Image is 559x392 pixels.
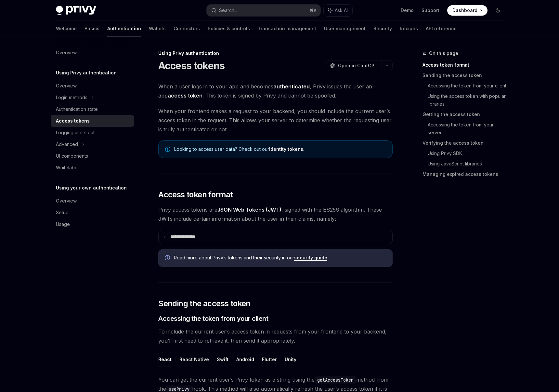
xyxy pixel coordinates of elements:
a: Whitelabel [51,162,134,174]
button: Unity [285,352,296,367]
a: Accessing the token from your client [428,81,508,91]
a: Demo [401,7,414,14]
span: Accessing the token from your client [158,314,268,323]
a: UI components [51,150,134,162]
strong: authenticated [273,83,310,90]
button: Open in ChatGPT [326,60,382,71]
svg: Note [165,147,170,152]
a: User management [324,21,366,36]
span: When a user logs in to your app and becomes , Privy issues the user an app . This token is signed... [158,82,393,100]
div: UI components [56,152,88,160]
a: Using Privy SDK [428,148,508,159]
span: Access token format [158,189,233,200]
a: Overview [51,80,134,92]
a: Identity tokens [269,146,303,152]
span: To include the current user’s access token in requests from your frontend to your backend, you’ll... [158,327,393,345]
span: Privy access tokens are , signed with the ES256 algorithm. These JWTs include certain information... [158,205,393,223]
a: Getting the access token [422,109,508,120]
div: Authentication state [56,105,98,113]
a: API reference [426,21,457,36]
a: Overview [51,195,134,207]
a: Recipes [400,21,418,36]
div: Login methods [56,94,87,101]
button: Ask AI [324,5,352,16]
a: Access tokens [51,115,134,127]
div: Logging users out [56,129,95,137]
a: Using JavaScript libraries [428,159,508,169]
div: Using Privy authentication [158,50,393,57]
a: Policies & controls [208,21,250,36]
span: Sending the access token [158,298,251,309]
svg: Info [165,255,171,262]
span: On this page [429,49,458,57]
span: Read more about Privy’s tokens and their security in our . [174,255,386,261]
h5: Using your own authentication [56,184,127,192]
strong: access token [168,92,202,99]
a: Security [373,21,392,36]
span: Open in ChatGPT [338,62,378,69]
h5: Using Privy authentication [56,69,117,77]
a: Access token format [422,60,508,70]
a: Support [422,7,439,14]
a: security guide [294,255,327,261]
div: Overview [56,82,77,90]
a: Wallets [149,21,166,36]
a: Welcome [56,21,77,36]
div: Overview [56,49,77,57]
a: Transaction management [258,21,316,36]
a: Verifying the access token [422,138,508,148]
span: ⌘ K [310,8,317,13]
div: Advanced [56,140,78,148]
span: Dashboard [452,7,477,14]
button: React Native [179,352,209,367]
a: Setup [51,207,134,218]
button: Toggle dark mode [493,5,503,16]
div: Overview [56,197,77,205]
a: Usage [51,218,134,230]
img: dark logo [56,6,96,15]
code: getAccessToken [315,376,356,384]
a: Sending the access token [422,70,508,81]
h1: Access tokens [158,60,225,72]
div: Setup [56,209,69,216]
a: Overview [51,47,134,59]
a: Dashboard [447,5,487,16]
button: Flutter [262,352,277,367]
button: React [158,352,172,367]
a: Basics [84,21,99,36]
button: Swift [217,352,228,367]
div: Whitelabel [56,164,79,172]
span: When your frontend makes a request to your backend, you should include the current user’s access ... [158,107,393,134]
a: Managing expired access tokens [422,169,508,179]
a: JSON Web Tokens (JWT) [217,206,281,213]
a: Using the access token with popular libraries [428,91,508,109]
span: Ask AI [335,7,348,14]
a: Authentication [107,21,141,36]
button: Android [236,352,254,367]
a: Connectors [174,21,200,36]
div: Usage [56,220,70,228]
a: Accessing the token from your server [428,120,508,138]
a: Authentication state [51,103,134,115]
span: Looking to access user data? Check out our . [174,146,386,152]
a: Logging users out [51,127,134,138]
button: Search...⌘K [207,5,320,16]
div: Access tokens [56,117,90,125]
div: Search... [219,7,237,14]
